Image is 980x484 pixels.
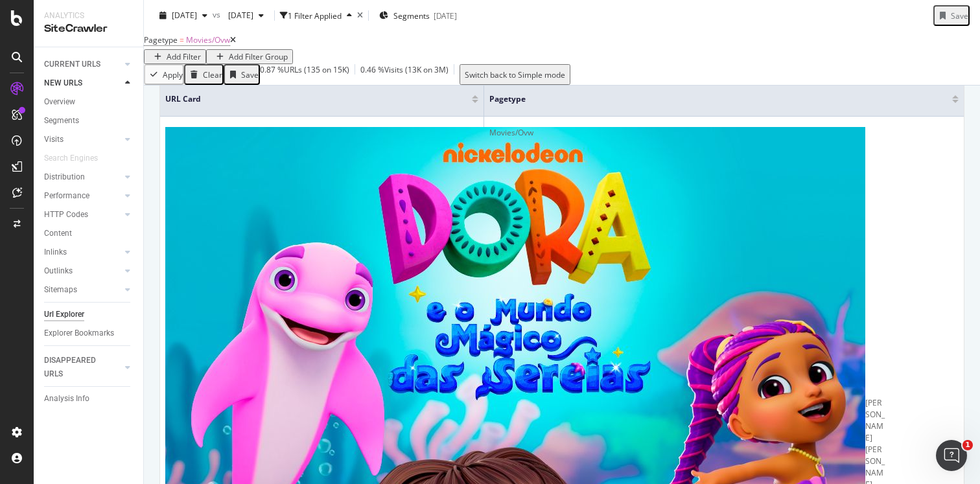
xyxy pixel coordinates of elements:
[44,76,82,90] div: NEW URLS
[44,264,73,278] div: Outlinks
[44,152,111,165] a: Search Engines
[241,69,259,80] div: Save
[44,10,133,21] div: Analytics
[229,51,288,62] div: Add Filter Group
[44,227,134,240] a: Content
[280,5,357,26] button: 1 Filter Applied
[360,64,449,85] div: 0.46 % Visits ( 13K on 3M )
[203,69,222,80] div: Clear
[44,327,114,340] div: Explorer Bookmarks
[44,246,121,259] a: Inlinks
[44,392,89,406] div: Analysis Info
[44,283,77,297] div: Sitemaps
[44,76,121,90] a: NEW URLS
[465,69,565,80] div: Switch back to Simple mode
[44,208,121,222] a: HTTP Codes
[154,5,213,26] button: [DATE]
[933,5,970,26] button: Save
[434,10,457,21] div: [DATE]
[44,354,121,381] a: DISAPPEARED URLS
[393,10,430,21] span: Segments
[44,133,64,146] div: Visits
[489,93,933,105] span: Pagetype
[44,327,134,340] a: Explorer Bookmarks
[936,440,967,471] iframe: Intercom live chat
[44,114,134,128] a: Segments
[460,64,570,85] button: Switch back to Simple mode
[44,170,121,184] a: Distribution
[223,5,269,26] button: [DATE]
[44,283,121,297] a: Sitemaps
[44,189,121,203] a: Performance
[144,64,184,85] button: Apply
[44,354,110,381] div: DISAPPEARED URLS
[144,49,206,64] button: Add Filter
[260,64,349,85] div: 0.87 % URLs ( 135 on 15K )
[44,392,134,406] a: Analysis Info
[44,133,121,146] a: Visits
[184,64,224,85] button: Clear
[962,440,973,450] span: 1
[44,114,79,128] div: Segments
[165,93,469,105] span: URL Card
[44,95,75,109] div: Overview
[44,95,134,109] a: Overview
[374,5,462,26] button: Segments[DATE]
[44,208,88,222] div: HTTP Codes
[288,10,342,21] div: 1 Filter Applied
[44,227,72,240] div: Content
[44,170,85,184] div: Distribution
[357,12,363,19] div: times
[44,264,121,278] a: Outlinks
[206,49,293,64] button: Add Filter Group
[44,58,100,71] div: CURRENT URLS
[224,64,260,85] button: Save
[213,8,223,19] span: vs
[223,10,253,21] span: 2025 Sep. 9th
[44,246,67,259] div: Inlinks
[186,34,230,45] span: Movies/Ovw
[951,10,968,21] div: Save
[167,51,201,62] div: Add Filter
[180,34,184,45] span: =
[489,127,959,139] div: Movies/Ovw
[172,10,197,21] span: 2025 Oct. 7th
[44,58,121,71] a: CURRENT URLS
[44,21,133,36] div: SiteCrawler
[44,152,98,165] div: Search Engines
[44,189,89,203] div: Performance
[163,69,183,80] div: Apply
[44,308,134,321] a: Url Explorer
[44,308,84,321] div: Url Explorer
[144,34,178,45] span: Pagetype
